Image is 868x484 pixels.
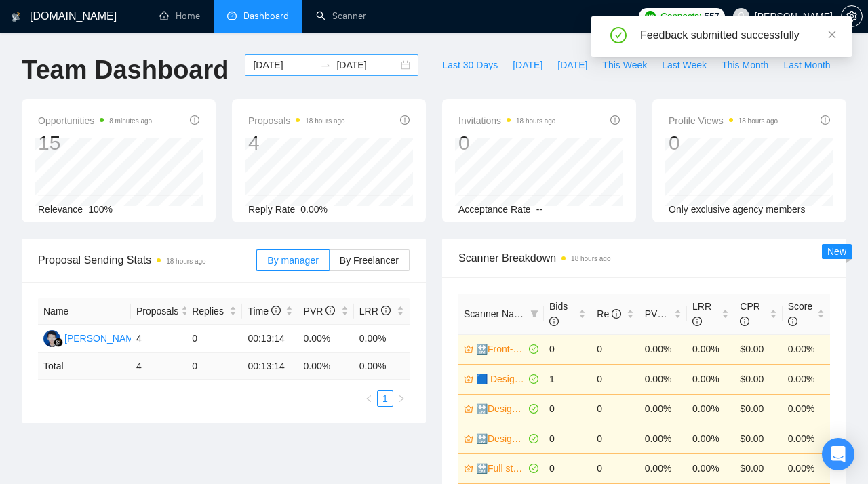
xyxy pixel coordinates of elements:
td: 0 [186,325,242,353]
div: Feedback submitted successfully [640,27,835,43]
td: 0.00% [639,424,687,453]
span: crown [464,404,473,414]
div: [PERSON_NAME] [64,331,142,346]
span: left [365,395,373,403]
span: info-circle [271,306,281,315]
span: Re [597,308,621,319]
button: Last 30 Days [435,54,505,76]
button: left [361,390,377,407]
img: logo [12,6,21,28]
a: 🟦 Design Landing and corporate [476,371,526,386]
span: check-circle [529,404,538,414]
button: [DATE] [505,54,550,76]
td: 0 [591,364,639,394]
span: [DATE] [513,58,542,73]
td: 0 [544,394,591,424]
td: 0.00 % [354,353,410,380]
td: 00:13:14 [242,325,298,353]
span: info-circle [325,306,335,315]
img: gigradar-bm.png [54,338,63,347]
img: upwork-logo.png [645,11,656,22]
span: Proposals [248,113,345,129]
span: crown [464,374,473,384]
span: LRR [692,301,711,327]
input: End date [336,58,398,73]
span: info-circle [610,115,620,125]
span: info-circle [788,317,797,326]
span: LRR [359,306,391,317]
span: crown [464,464,473,473]
div: 0 [458,130,555,156]
td: 0.00% [298,325,354,353]
td: $0.00 [734,364,782,394]
span: check-circle [529,434,538,443]
span: Scanner Name [464,308,527,319]
a: searchScanner [316,10,366,22]
td: 4 [131,353,186,380]
time: 18 hours ago [166,258,205,265]
td: 0.00% [639,394,687,424]
span: Dashboard [243,10,289,22]
time: 18 hours ago [738,117,778,125]
span: info-circle [821,115,830,125]
td: 00:13:14 [242,353,298,380]
span: Last 30 Days [442,58,498,73]
td: $0.00 [734,424,782,453]
span: info-circle [400,115,410,125]
span: Profile Views [669,113,778,129]
span: dashboard [227,11,237,20]
span: Only exclusive agency members [669,204,806,215]
time: 8 minutes ago [109,117,152,125]
button: setting [841,5,863,27]
span: crown [464,344,473,354]
span: check-circle [529,464,538,473]
td: 0 [186,353,242,380]
span: to [320,60,331,70]
a: 🔛Full stack | Outstaff [476,461,526,476]
span: swap-right [320,60,331,70]
span: Proposals [136,304,178,319]
span: info-circle [667,309,676,319]
th: Name [38,298,131,325]
span: info-circle [612,309,621,319]
td: 0 [544,424,591,453]
h1: Team Dashboard [22,54,229,86]
td: 0 [591,334,639,364]
span: [DATE] [557,58,587,73]
td: 0.00% [687,394,734,424]
td: 0.00% [783,334,830,364]
span: close [827,30,837,39]
td: 0.00% [783,453,830,483]
li: 1 [377,390,393,407]
span: filter [528,304,541,324]
th: Proposals [131,298,186,325]
td: 0.00% [687,424,734,453]
span: 0.00% [300,204,328,215]
span: Opportunities [38,113,152,129]
td: 1 [544,364,591,394]
span: Scanner Breakdown [458,249,830,266]
span: Connects: [660,9,701,24]
span: check-circle [529,344,538,354]
a: setting [841,11,863,22]
span: Score [788,301,813,327]
button: [DATE] [550,54,595,76]
div: Open Intercom Messenger [822,438,854,470]
time: 18 hours ago [571,255,610,262]
td: 0.00% [639,453,687,483]
td: Total [38,353,131,380]
span: Acceptance Rate [458,204,531,215]
span: info-circle [190,115,199,125]
td: 0.00% [639,364,687,394]
span: PVR [304,306,336,317]
span: Bids [549,301,568,327]
td: 0 [591,394,639,424]
li: Next Page [393,390,410,407]
td: 0.00% [783,424,830,453]
td: 4 [131,325,186,353]
td: 0 [591,424,639,453]
td: 0 [544,334,591,364]
th: Replies [186,298,242,325]
span: By Freelancer [340,255,399,266]
span: user [736,12,746,21]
